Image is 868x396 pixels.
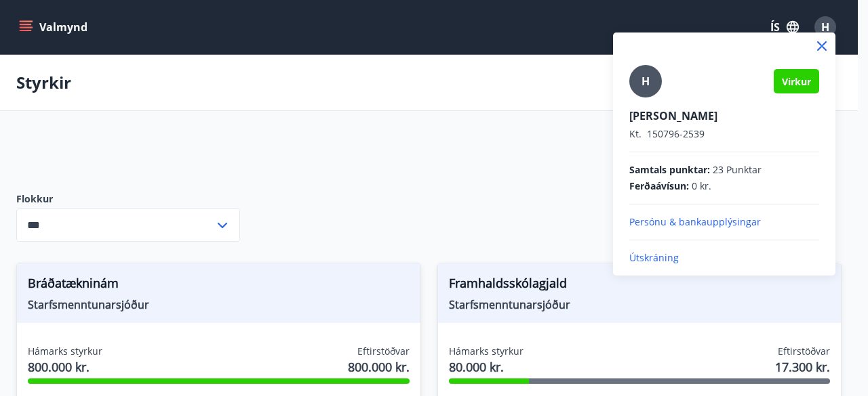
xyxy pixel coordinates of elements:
[629,127,819,141] p: 150796-2539
[629,215,819,229] p: Persónu & bankaupplýsingar
[629,163,710,177] span: Samtals punktar :
[782,75,811,88] span: Virkur
[713,163,762,177] span: 23 Punktar
[629,127,642,140] span: Kt.
[692,179,711,193] span: 0 kr.
[629,108,819,123] p: [PERSON_NAME]
[629,179,689,193] span: Ferðaávísun :
[642,74,650,89] span: H
[629,251,819,265] p: Útskráning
